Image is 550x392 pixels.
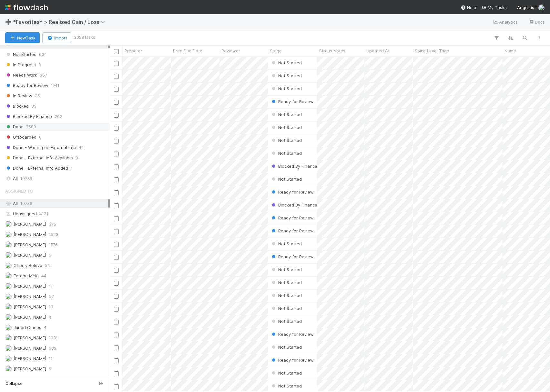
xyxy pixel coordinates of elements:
span: 6 [49,251,51,259]
span: Blocked By Finance [270,202,317,207]
span: Assigned To [5,185,33,197]
div: Not Started [270,176,302,182]
span: Earene Melo [14,273,39,278]
span: 10736 [20,201,32,206]
span: Not Started [270,306,302,311]
div: Not Started [270,59,302,66]
span: 6 [49,365,51,373]
div: Blocked By Finance [270,163,317,169]
span: Done [5,123,24,131]
span: 44 [41,272,46,280]
input: Toggle Row Selected [114,61,119,66]
span: My Tasks [481,5,507,10]
span: Not Started [270,383,302,388]
span: Not Started [270,280,302,285]
span: *Favorites* > Realized Gain / Loss [13,19,108,25]
img: avatar_cfa6ccaa-c7d9-46b3-b608-2ec56ecf97ad.png [5,252,12,258]
span: Name [504,48,516,54]
input: Toggle Row Selected [114,358,119,363]
span: 11 [49,355,53,363]
input: Toggle Row Selected [114,203,119,208]
span: 57 [49,292,54,301]
img: avatar_711f55b7-5a46-40da-996f-bc93b6b86381.png [5,303,12,310]
input: Toggle Row Selected [114,371,119,376]
span: Blocked By Finance [5,112,52,121]
div: Not Started [270,305,302,312]
div: Ready for Review [270,331,314,337]
div: Not Started [270,383,302,389]
img: avatar_04ed6c9e-3b93-401c-8c3a-8fad1b1fc72c.png [5,241,12,248]
span: Not Started [270,86,302,91]
img: avatar_55a2f090-1307-4765-93b4-f04da16234ba.png [5,221,12,227]
img: avatar_bc42736a-3f00-4d10-a11d-d22e63cdc729.png [5,272,12,279]
span: Not Started [270,370,302,376]
input: Toggle Row Selected [114,242,119,247]
span: Not Started [270,267,302,272]
span: Blocked By Finance [270,164,317,169]
div: Not Started [270,111,302,118]
img: avatar_37569647-1c78-4889-accf-88c08d42a236.png [5,345,12,351]
div: Ready for Review [270,98,314,105]
button: Import [42,32,71,43]
input: Toggle Row Selected [114,177,119,182]
div: All [5,199,108,207]
input: Toggle Row Selected [114,320,119,324]
span: Ready for Review [5,81,48,90]
span: 689 [49,344,56,352]
input: Toggle Row Selected [114,281,119,286]
a: Analytics [493,18,518,26]
span: [PERSON_NAME] [14,335,46,340]
span: Done - Waiting on External Info [5,143,76,152]
span: [PERSON_NAME] [14,314,46,320]
input: Toggle Row Selected [114,164,119,169]
span: [PERSON_NAME] [14,221,46,227]
span: 1 [71,164,73,172]
span: 1031 [49,334,58,342]
div: Not Started [270,266,302,273]
span: 375 [49,220,56,228]
span: Status Notes [319,48,345,54]
div: Blocked By Finance [270,202,317,208]
small: 3053 tasks [74,35,95,40]
span: Cherry Relevo [14,263,42,268]
span: Needs Work [5,71,37,79]
span: [PERSON_NAME] [14,345,46,351]
span: Not Started [270,293,302,298]
input: Toggle Row Selected [114,229,119,234]
span: Ready for Review [270,357,314,363]
div: Ready for Review [270,189,314,195]
button: NewTask [5,32,40,43]
span: 0 [76,154,78,162]
input: Toggle Row Selected [114,307,119,312]
input: Toggle Row Selected [114,100,119,105]
input: Toggle Row Selected [114,190,119,195]
span: ➕ [5,19,12,25]
a: Docs [528,18,545,26]
div: Ready for Review [270,215,314,221]
span: Not Started [5,50,36,58]
div: Not Started [270,137,302,143]
span: 26 [35,92,40,100]
span: 1523 [49,230,58,238]
span: Ready for Review [270,99,314,104]
span: Not Started [270,138,302,143]
span: Done - External Info Added [5,164,68,172]
span: Not Started [270,176,302,182]
span: In Progress [5,61,36,69]
div: Ready for Review [270,357,314,363]
span: 4121 [39,210,48,218]
div: Not Started [270,72,302,79]
img: avatar_cc3a00d7-dd5c-4a2f-8d58-dd6545b20c0d.png [5,355,12,362]
span: 3 [38,61,41,69]
input: Toggle Row Selected [114,113,119,118]
span: 4 [49,313,51,321]
input: Toggle Row Selected [114,333,119,337]
span: Preparer [125,48,142,54]
span: Reviewer [221,48,240,54]
img: avatar_711f55b7-5a46-40da-996f-bc93b6b86381.png [538,5,545,11]
span: [PERSON_NAME] [14,366,46,371]
div: Ready for Review [270,228,314,234]
input: Toggle Row Selected [114,74,119,79]
span: [PERSON_NAME] [14,294,46,299]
